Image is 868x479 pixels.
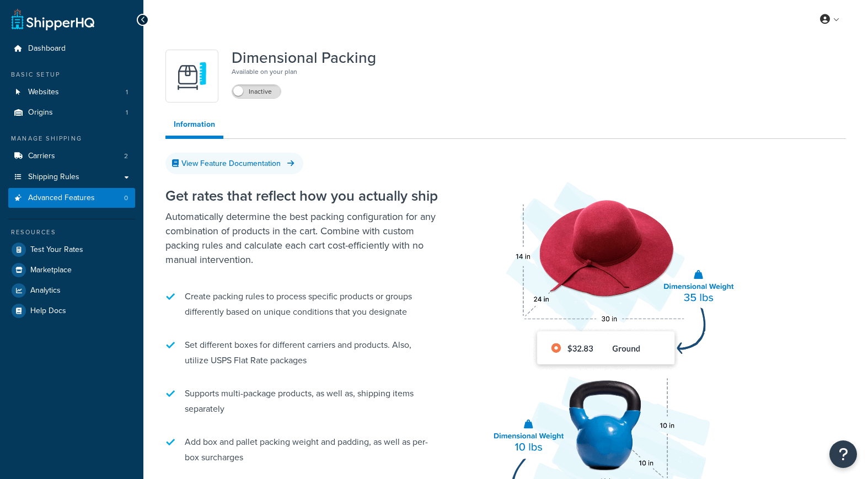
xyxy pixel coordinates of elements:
[8,103,135,123] li: Origins
[165,380,441,422] li: Supports multi-package products, as well as, shipping items separately
[30,306,66,316] span: Help Docs
[8,39,135,59] a: Dashboard
[165,114,223,139] a: Information
[28,173,79,182] span: Shipping Rules
[30,286,61,295] span: Analytics
[126,108,128,117] span: 1
[165,188,441,204] h2: Get rates that reflect how you actually ship
[8,167,135,187] a: Shipping Rules
[8,260,135,280] a: Marketplace
[165,429,441,471] li: Add box and pallet packing weight and padding, as well as per-box surcharges
[8,240,135,260] a: Test Your Rates
[8,70,135,79] div: Basic Setup
[829,440,857,468] button: Open Resource Center
[8,134,135,143] div: Manage Shipping
[28,193,95,203] span: Advanced Features
[165,153,303,174] a: View Feature Documentation
[8,82,135,103] a: Websites1
[8,188,135,208] li: Advanced Features
[165,209,441,267] p: Automatically determine the best packing configuration for any combination of products in the car...
[8,103,135,123] a: Origins1
[28,88,59,97] span: Websites
[173,57,211,95] img: DTVBYsAAAAAASUVORK5CYII=
[8,146,135,166] li: Carriers
[165,283,441,325] li: Create packing rules to process specific products or groups differently based on unique condition...
[232,85,281,98] label: Inactive
[8,301,135,321] a: Help Docs
[165,332,441,374] li: Set different boxes for different carriers and products. Also, utilize USPS Flat Rate packages
[8,146,135,166] a: Carriers2
[124,193,128,203] span: 0
[232,50,376,66] h1: Dimensional Packing
[124,152,128,161] span: 2
[28,44,66,53] span: Dashboard
[8,188,135,208] a: Advanced Features0
[8,82,135,103] li: Websites
[30,245,83,255] span: Test Your Rates
[30,266,72,275] span: Marketplace
[8,281,135,300] a: Analytics
[28,108,53,117] span: Origins
[232,66,376,77] p: Available on your plan
[126,88,128,97] span: 1
[8,228,135,237] div: Resources
[28,152,55,161] span: Carriers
